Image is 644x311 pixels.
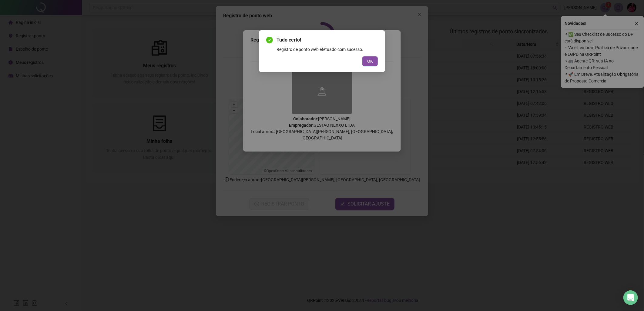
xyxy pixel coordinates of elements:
div: Open Intercom Messenger [623,290,638,305]
span: Tudo certo! [277,36,378,44]
button: OK [362,56,378,66]
div: Registro de ponto web efetuado com sucesso. [277,46,378,53]
span: OK [367,58,373,65]
span: check-circle [266,37,273,43]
